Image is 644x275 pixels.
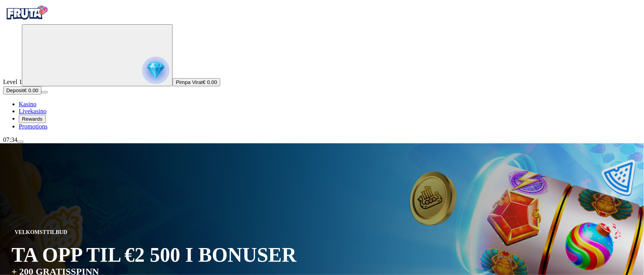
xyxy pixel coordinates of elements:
[24,87,38,93] span: € 0.00
[19,108,46,114] font: Livekasino
[3,136,17,143] font: 07:34
[203,79,217,85] span: € 0.00
[6,87,24,93] span: Deposit
[176,79,203,85] span: Pimpa Virat
[22,24,173,86] button: reward progress
[15,229,68,235] font: VELKOMSTTILBUD
[19,115,46,123] button: reward iconRewards
[22,116,43,122] span: Rewards
[125,244,297,266] font: €2 500 I BONUSER
[19,101,36,107] font: Kasino
[142,57,169,84] img: reward progress
[3,86,41,95] button: Depositplus icon€ 0.00
[19,123,48,130] span: Promotions
[12,244,121,266] font: TA OPP TIL
[3,3,50,23] img: Frukt
[3,79,22,85] span: Level 1
[173,78,220,86] button: Pimpa Virat€ 0.00
[19,101,36,107] a: diamantikonKasino
[19,108,46,114] a: poker-chip-ikonLivekasino
[19,123,48,130] a: gift-inverted iconPromotions
[41,91,48,93] button: meny
[3,3,641,130] nav: Primær
[3,17,50,24] a: Frukt
[17,141,23,143] button: meny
